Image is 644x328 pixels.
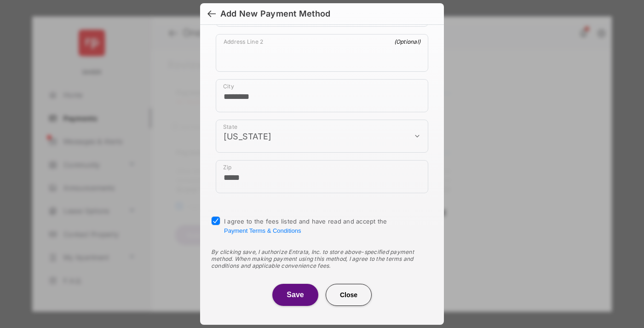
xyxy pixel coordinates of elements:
button: I agree to the fees listed and have read and accept the [224,227,301,234]
div: Add New Payment Method [220,9,330,19]
div: payment_method_screening[postal_addresses][administrativeArea] [216,120,428,153]
div: payment_method_screening[postal_addresses][locality] [216,79,428,112]
button: Save [272,284,318,306]
button: Close [326,284,372,306]
div: payment_method_screening[postal_addresses][postalCode] [216,160,428,193]
div: By clicking save, I authorize Entrata, Inc. to store above-specified payment method. When making ... [211,248,433,269]
div: payment_method_screening[postal_addresses][addressLine2] [216,34,428,72]
span: I agree to the fees listed and have read and accept the [224,218,387,234]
